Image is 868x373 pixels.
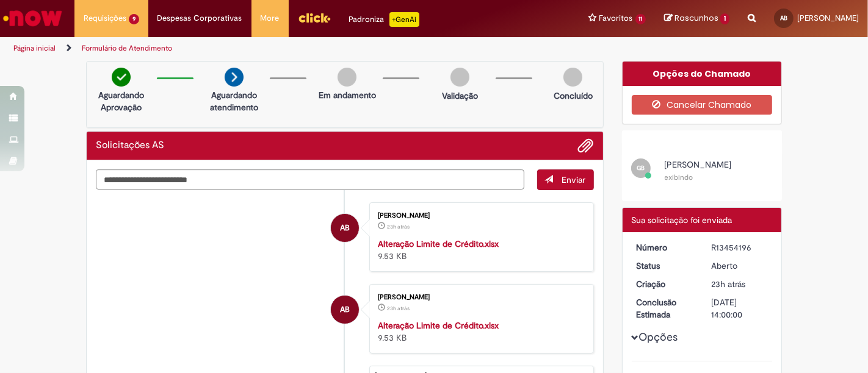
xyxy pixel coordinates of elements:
div: 9.53 KB [378,238,581,262]
span: 1 [720,13,729,24]
img: ServiceNow [1,6,64,30]
span: 23h atrás [387,305,410,312]
span: Rascunhos [675,12,718,24]
img: click_logo_yellow_360x200.png [298,9,331,27]
p: Validação [442,90,478,102]
img: img-circle-grey.png [338,68,356,87]
span: 9 [129,14,139,24]
span: Despesas Corporativas [157,12,242,24]
time: 27/08/2025 18:43:03 [387,223,410,230]
dt: Número [627,241,703,254]
button: Enviar [537,169,594,190]
div: Padroniza [349,12,419,27]
div: Aberto [711,260,768,272]
span: Enviar [562,174,586,185]
a: Página inicial [13,43,56,53]
h2: Solicitações AS Histórico de tíquete [96,140,164,151]
span: [PERSON_NAME] [797,13,859,23]
a: Alteração Limite de Crédito.xlsx [378,320,499,331]
span: More [261,12,280,24]
time: 27/08/2025 18:42:57 [387,305,410,312]
div: 27/08/2025 18:43:13 [711,278,768,290]
button: Adicionar anexos [578,138,594,154]
span: AB [340,295,350,324]
ul: Trilhas de página [9,37,570,60]
button: Cancelar Chamado [632,95,773,115]
a: Formulário de Atendimento [82,43,172,53]
span: 23h atrás [387,223,410,230]
img: img-circle-grey.png [450,68,469,87]
span: Requisições [84,12,126,24]
small: exibindo [665,172,693,182]
span: 11 [635,14,646,24]
span: AB [340,213,350,243]
div: [PERSON_NAME] [378,212,581,219]
span: GB [637,164,645,172]
img: img-circle-grey.png [563,68,582,87]
img: check-circle-green.png [112,68,131,87]
dt: Status [627,260,703,272]
div: [DATE] 14:00:00 [711,296,768,321]
p: Em andamento [319,89,376,101]
div: [PERSON_NAME] [378,294,581,301]
div: 9.53 KB [378,319,581,344]
time: 27/08/2025 18:43:13 [711,279,745,290]
div: Ana Raissa Araujo Bezerra [331,214,359,242]
div: Ana Raissa Araujo Bezerra [331,296,359,324]
p: Aguardando Aprovação [92,89,151,113]
span: [PERSON_NAME] [665,159,732,170]
p: +GenAi [389,12,419,27]
a: Rascunhos [664,13,729,24]
span: AB [780,14,787,22]
p: Concluído [554,90,593,102]
span: 23h atrás [711,279,745,290]
dt: Criação [627,278,703,290]
img: arrow-next.png [225,68,244,87]
dt: Conclusão Estimada [627,296,703,321]
span: Favoritos [599,12,633,24]
textarea: Digite sua mensagem aqui... [96,169,524,190]
p: Aguardando atendimento [204,89,264,113]
div: R13454196 [711,241,768,254]
a: Alteração Limite de Crédito.xlsx [378,238,499,249]
span: Sua solicitação foi enviada [632,215,732,226]
div: Opções do Chamado [623,62,782,86]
